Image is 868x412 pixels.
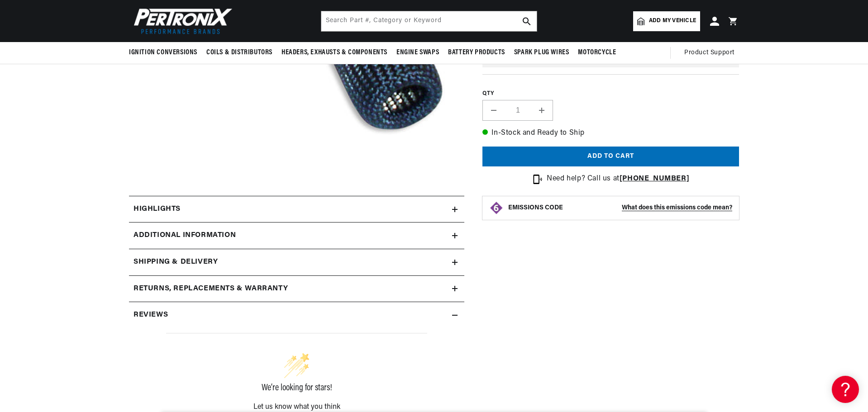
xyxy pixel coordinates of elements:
[134,283,288,295] h2: Returns, Replacements & Warranty
[508,204,563,211] strong: EMISSIONS CODE
[129,48,197,57] span: Ignition Conversions
[129,276,464,302] summary: Returns, Replacements & Warranty
[392,42,444,63] summary: Engine Swaps
[202,42,277,63] summary: Coils & Distributors
[134,256,218,268] h2: Shipping & Delivery
[547,174,689,185] p: Need help? Call us at
[166,384,427,393] div: We’re looking for stars!
[573,42,620,63] summary: Motorcycle
[129,42,202,63] summary: Ignition Conversions
[489,201,504,215] img: Emissions code
[633,11,700,31] a: Add my vehicle
[517,11,537,31] button: search button
[129,196,464,223] summary: Highlights
[281,48,387,57] span: Headers, Exhausts & Components
[684,48,734,58] span: Product Support
[482,128,739,140] p: In-Stock and Ready to Ship
[514,48,569,57] span: Spark Plug Wires
[510,42,574,63] summary: Spark Plug Wires
[622,204,732,211] strong: What does this emissions code mean?
[578,48,616,57] span: Motorcycle
[508,204,732,212] button: EMISSIONS CODEWhat does this emissions code mean?
[396,48,439,57] span: Engine Swaps
[129,302,464,328] summary: Reviews
[321,11,537,31] input: Search Part #, Category or Keyword
[129,223,464,249] summary: Additional Information
[620,175,689,183] a: [PHONE_NUMBER]
[448,48,505,57] span: Battery Products
[649,17,696,25] span: Add my vehicle
[684,42,739,64] summary: Product Support
[277,42,392,63] summary: Headers, Exhausts & Components
[482,147,739,167] button: Add to cart
[134,230,236,242] h2: Additional Information
[444,42,510,63] summary: Battery Products
[134,309,168,321] h2: Reviews
[482,90,739,98] label: QTY
[129,249,464,275] summary: Shipping & Delivery
[129,5,233,37] img: Pertronix
[134,204,181,215] h2: Highlights
[206,48,272,57] span: Coils & Distributors
[166,403,427,411] div: Let us know what you think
